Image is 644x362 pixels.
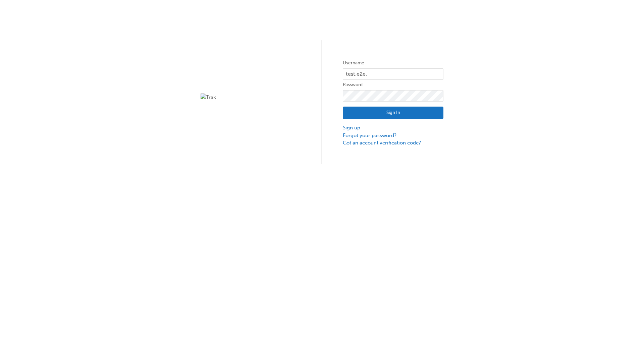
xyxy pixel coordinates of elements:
[343,107,443,119] button: Sign In
[343,59,443,67] label: Username
[343,139,443,147] a: Got an account verification code?
[201,94,301,101] img: Trak
[343,81,443,89] label: Password
[343,124,443,132] a: Sign up
[343,68,443,80] input: Username
[343,132,443,139] a: Forgot your password?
